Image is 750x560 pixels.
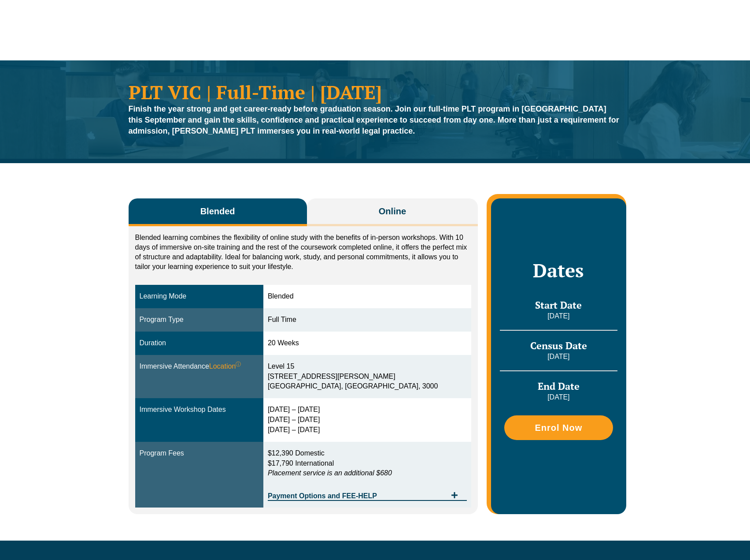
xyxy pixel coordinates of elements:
[379,205,406,217] span: Online
[535,423,582,432] span: Enrol Now
[500,392,617,402] p: [DATE]
[268,338,467,348] div: 20 Weeks
[140,315,259,325] div: Program Type
[268,459,334,467] span: $17,790 International
[209,362,241,372] span: Location
[504,415,613,440] a: Enrol Now
[530,339,587,352] span: Census Date
[140,338,259,348] div: Duration
[538,380,580,392] span: End Date
[140,291,259,302] div: Learning Mode
[500,311,617,321] p: [DATE]
[500,259,617,281] h2: Dates
[268,405,467,435] div: [DATE] – [DATE] [DATE] – [DATE] [DATE] – [DATE]
[500,352,617,362] p: [DATE]
[129,105,619,135] strong: Finish the year strong and get career-ready before graduation season. Join our full-time PLT prog...
[135,233,472,272] p: Blended learning combines the flexibility of online study with the benefits of in-person workshop...
[129,82,622,101] h1: PLT VIC | Full-Time | [DATE]
[200,205,235,217] span: Blended
[268,362,467,392] div: Level 15 [STREET_ADDRESS][PERSON_NAME] [GEOGRAPHIC_DATA], [GEOGRAPHIC_DATA], 3000
[268,315,467,325] div: Full Time
[535,299,582,311] span: Start Date
[268,449,325,457] span: $12,390 Domestic
[236,361,241,367] sup: ⓘ
[268,291,467,302] div: Blended
[129,198,478,514] div: Tabs. Open items with Enter or Space, close with Escape and navigate using the Arrow keys.
[140,405,259,415] div: Immersive Workshop Dates
[140,448,259,459] div: Program Fees
[140,362,259,372] div: Immersive Attendance
[268,469,392,477] em: Placement service is an additional $680
[268,493,447,500] span: Payment Options and FEE-HELP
